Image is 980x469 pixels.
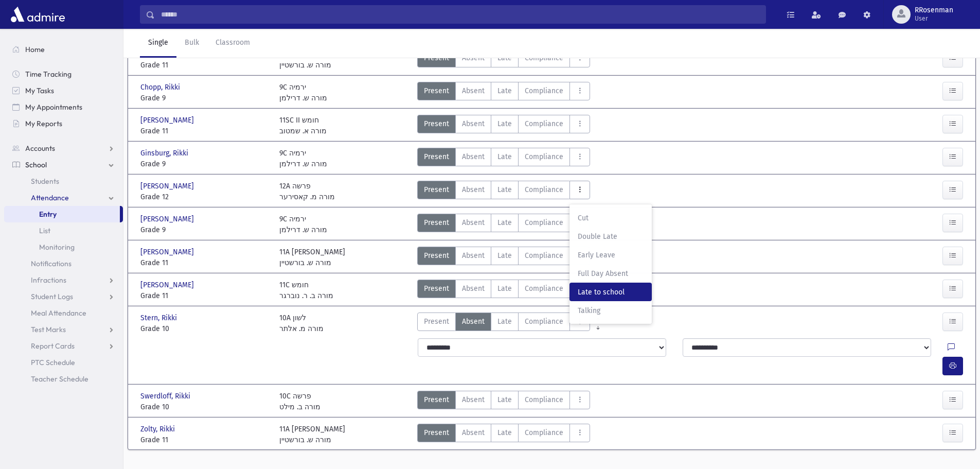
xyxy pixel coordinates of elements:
[25,45,45,54] span: Home
[31,374,88,384] span: Teacher Schedule
[25,102,82,112] span: My Appointments
[417,312,590,334] div: AttTypes
[4,99,123,115] a: My Appointments
[140,391,192,402] span: Swerdloff, Rikki
[497,184,512,195] span: Late
[140,148,190,159] span: Ginsburg, Rikki
[578,268,644,279] span: Full Day Absent
[140,29,176,58] a: Single
[279,391,320,412] div: 10C פרשה מורה ב. מילט
[279,49,345,71] div: 11A [PERSON_NAME] מורה ש. בורשטיין
[424,85,449,96] span: Present
[424,427,449,438] span: Present
[279,181,335,202] div: 12A פרשה מורה מ. קאסירער
[525,85,563,96] span: Compliance
[31,358,75,367] span: PTC Schedule
[424,250,449,261] span: Present
[31,177,59,186] span: Students
[31,325,66,334] span: Test Marks
[462,184,485,195] span: Absent
[279,280,333,301] div: 11C חומש מורה ב. ר. נוברגר
[140,280,196,290] span: [PERSON_NAME]
[462,427,485,438] span: Absent
[417,247,590,268] div: AttTypes
[140,181,196,192] span: [PERSON_NAME]
[417,181,590,202] div: AttTypes
[417,82,590,103] div: AttTypes
[915,14,953,23] span: User
[417,391,590,412] div: AttTypes
[525,151,563,162] span: Compliance
[140,402,269,412] span: Grade 10
[462,151,485,162] span: Absent
[4,239,123,255] a: Monitoring
[497,118,512,129] span: Late
[4,173,123,189] a: Students
[140,115,196,126] span: [PERSON_NAME]
[31,275,66,285] span: Infractions
[497,151,512,162] span: Late
[497,85,512,96] span: Late
[4,222,123,239] a: List
[176,29,207,58] a: Bulk
[424,184,449,195] span: Present
[4,321,123,338] a: Test Marks
[140,159,269,169] span: Grade 9
[578,250,644,260] span: Early Leave
[4,189,123,206] a: Attendance
[424,118,449,129] span: Present
[497,316,512,327] span: Late
[417,49,590,71] div: AttTypes
[140,214,196,224] span: [PERSON_NAME]
[4,272,123,288] a: Infractions
[31,341,75,351] span: Report Cards
[279,115,327,136] div: 11SC II חומש מורה א. שמטוב
[417,214,590,235] div: AttTypes
[462,85,485,96] span: Absent
[417,424,590,445] div: AttTypes
[462,394,485,405] span: Absent
[462,316,485,327] span: Absent
[140,192,269,202] span: Grade 12
[578,305,644,316] span: Talking
[279,424,345,445] div: 11A [PERSON_NAME] מורה ש. בורשטיין
[4,206,120,222] a: Entry
[4,305,123,321] a: Meal Attendance
[140,82,182,93] span: Chopp, Rikki
[140,247,196,257] span: [PERSON_NAME]
[417,115,590,136] div: AttTypes
[424,283,449,294] span: Present
[497,217,512,228] span: Late
[279,312,324,334] div: 10A לשון מורה מ. אלתר
[140,93,269,103] span: Grade 9
[31,259,72,268] span: Notifications
[140,126,269,136] span: Grade 11
[4,140,123,157] a: Accounts
[25,144,55,153] span: Accounts
[25,86,54,95] span: My Tasks
[525,283,563,294] span: Compliance
[915,6,953,14] span: RRosenman
[25,119,62,128] span: My Reports
[578,231,644,242] span: Double Late
[417,148,590,169] div: AttTypes
[525,217,563,228] span: Compliance
[279,82,327,103] div: 9C ירמיה מורה ש. דרילמן
[4,157,123,173] a: School
[578,287,644,298] span: Late to school
[31,308,86,318] span: Meal Attendance
[424,316,449,327] span: Present
[4,66,123,82] a: Time Tracking
[25,70,72,79] span: Time Tracking
[25,160,47,169] span: School
[4,41,123,58] a: Home
[4,255,123,272] a: Notifications
[497,283,512,294] span: Late
[140,312,179,323] span: Stern, Rikki
[140,435,269,445] span: Grade 11
[497,394,512,405] span: Late
[4,371,123,387] a: Teacher Schedule
[155,5,765,24] input: Search
[578,213,644,223] span: Cut
[279,247,345,268] div: 11A [PERSON_NAME] מורה ש. בורשטיין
